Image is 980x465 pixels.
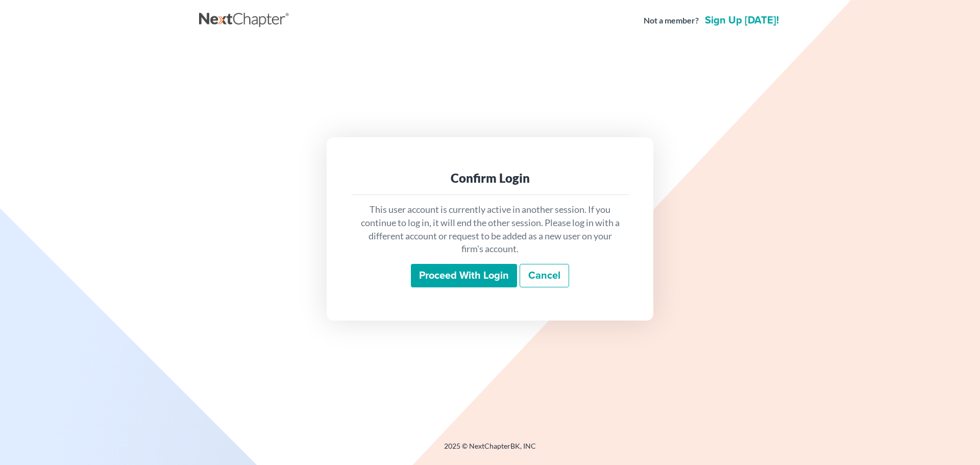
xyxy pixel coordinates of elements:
[359,170,621,186] div: Confirm Login
[703,15,781,26] a: Sign up [DATE]!
[199,441,781,459] div: 2025 © NextChapterBK, INC
[411,264,517,287] input: Proceed with login
[520,264,569,287] a: Cancel
[359,203,621,256] p: This user account is currently active in another session. If you continue to log in, it will end ...
[644,15,699,27] strong: Not a member?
